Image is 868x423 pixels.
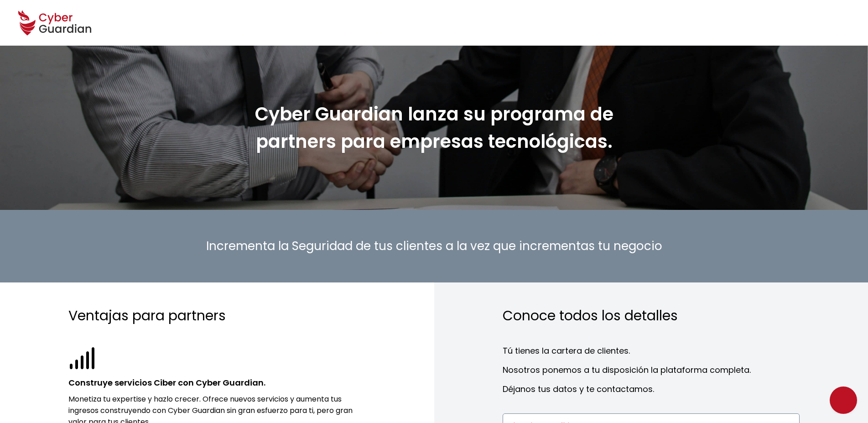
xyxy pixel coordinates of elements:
[68,377,265,388] strong: Construye servicios Ciber con Cyber Guardian.
[161,210,708,282] h2: Incrementa la Seguridad de tus clientes a la vez que incrementas tu negocio
[830,386,859,414] iframe: chat widget
[255,101,613,154] strong: Cyber Guardian lanza su programa de partners para empresas tecnológicas.
[68,305,366,326] h3: Ventajas para partners
[503,305,800,326] h3: Conoce todos los detalles
[503,364,800,376] h4: Nosotros ponemos a tu disposición la plataforma completa.
[503,383,800,395] h4: Déjanos tus datos y te contactamos.
[503,345,800,357] h4: Tú tienes la cartera de clientes.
